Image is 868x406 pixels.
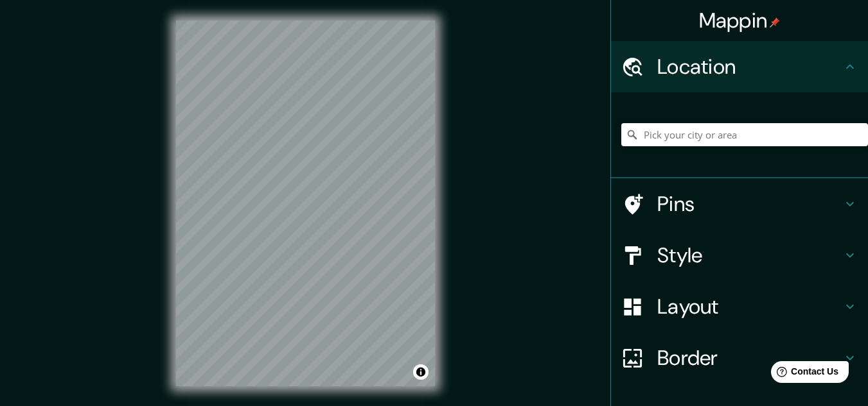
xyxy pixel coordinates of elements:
[657,294,842,319] h4: Layout
[699,8,781,33] h4: Mappin
[611,41,868,92] div: Location
[657,242,842,268] h4: Style
[657,54,842,80] h4: Location
[770,17,780,28] img: pin-icon.png
[754,356,854,392] iframe: Help widget launcher
[657,345,842,371] h4: Border
[413,364,429,380] button: Toggle attribution
[611,332,868,384] div: Border
[611,178,868,230] div: Pins
[611,281,868,332] div: Layout
[657,191,842,217] h4: Pins
[611,230,868,281] div: Style
[621,123,868,146] input: Pick your city or area
[176,21,435,386] canvas: Map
